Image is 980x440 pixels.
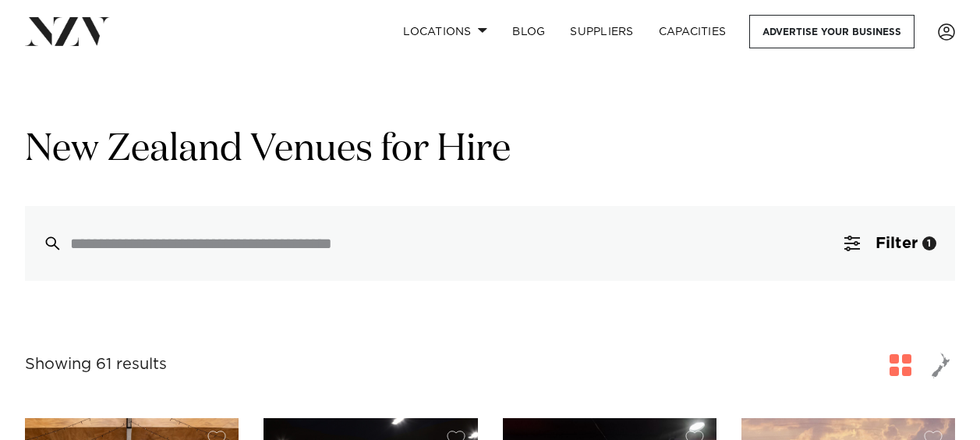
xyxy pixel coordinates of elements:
a: Capacities [646,15,739,48]
span: Filter [876,236,918,251]
a: Locations [391,15,500,48]
a: BLOG [500,15,557,48]
h1: New Zealand Venues for Hire [25,126,955,175]
a: SUPPLIERS [557,15,646,48]
button: Filter1 [826,206,955,281]
div: 1 [922,236,936,250]
div: Showing 61 results [25,353,167,377]
img: nzv-logo.png [25,17,110,45]
a: Advertise your business [749,15,915,48]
